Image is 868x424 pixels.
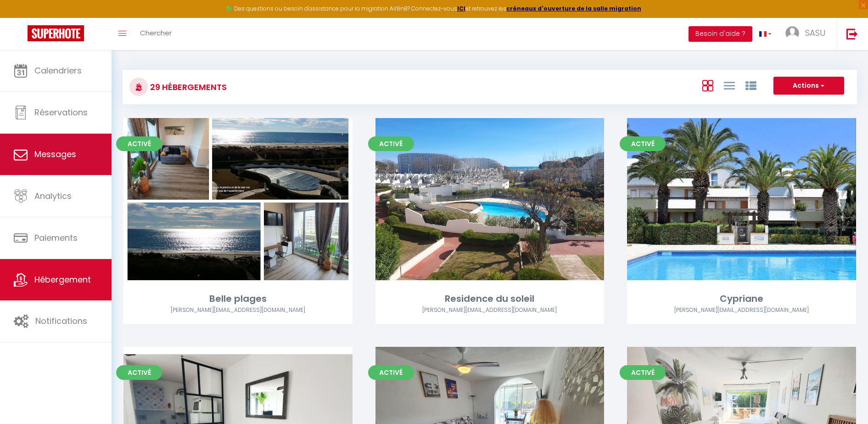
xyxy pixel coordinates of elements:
img: Super Booking [28,25,84,41]
span: Paiements [34,232,78,243]
div: Residence du soleil [375,292,605,306]
span: Messages [34,148,76,160]
a: Vue par Groupe [745,78,756,93]
span: Activé [368,365,414,380]
a: Vue en Box [702,78,713,93]
span: Activé [620,136,666,151]
div: Airbnb [123,306,353,315]
span: Activé [368,136,414,151]
button: Besoin d'aide ? [689,26,752,42]
span: Notifications [35,315,87,327]
div: Airbnb [375,306,605,315]
div: Airbnb [627,306,856,315]
div: Cypriane [627,292,856,306]
h3: 29 Hébergements [148,77,227,97]
div: Belle plages [123,292,353,306]
span: Analytics [34,190,72,202]
a: ICI [457,5,465,12]
span: Calendriers [34,65,82,76]
button: Ouvrir le widget de chat LiveChat [7,4,35,31]
img: ... [785,26,799,40]
span: Activé [116,136,162,151]
span: Hébergement [34,274,91,285]
a: créneaux d'ouverture de la salle migration [506,5,641,12]
span: SASU [805,27,825,39]
span: Activé [620,365,666,380]
button: Actions [773,77,844,95]
span: Activé [116,365,162,380]
a: Vue en Liste [724,78,735,93]
a: ... SASU [778,18,837,50]
span: Chercher [140,28,172,38]
img: logout [846,28,858,40]
span: Réservations [34,107,88,118]
a: Chercher [133,18,179,50]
